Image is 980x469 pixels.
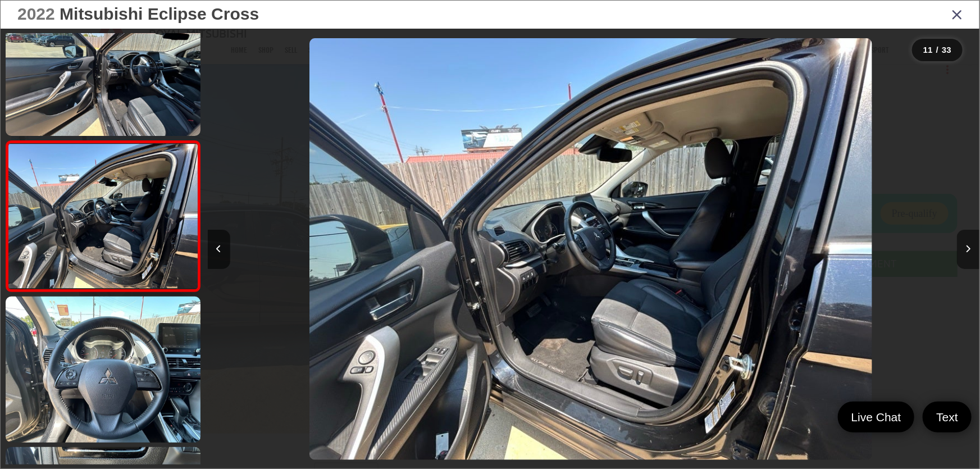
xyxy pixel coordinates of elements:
span: 2022 [17,4,55,23]
img: 2022 Mitsubishi Eclipse Cross SE [4,295,203,444]
span: Mitsubishi Eclipse Cross [60,4,259,23]
span: Live Chat [846,409,907,425]
i: Close gallery [951,7,963,21]
span: 33 [942,45,951,54]
a: Text [923,402,972,432]
button: Next image [957,230,979,269]
div: 2022 Mitsubishi Eclipse Cross SE 10 [205,38,977,461]
img: 2022 Mitsubishi Eclipse Cross SE [309,38,872,461]
button: Previous image [208,230,230,269]
span: 11 [923,45,933,54]
span: Text [931,409,964,425]
img: 2022 Mitsubishi Eclipse Cross SE [7,144,199,289]
span: / [935,46,940,54]
a: Live Chat [838,402,915,432]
